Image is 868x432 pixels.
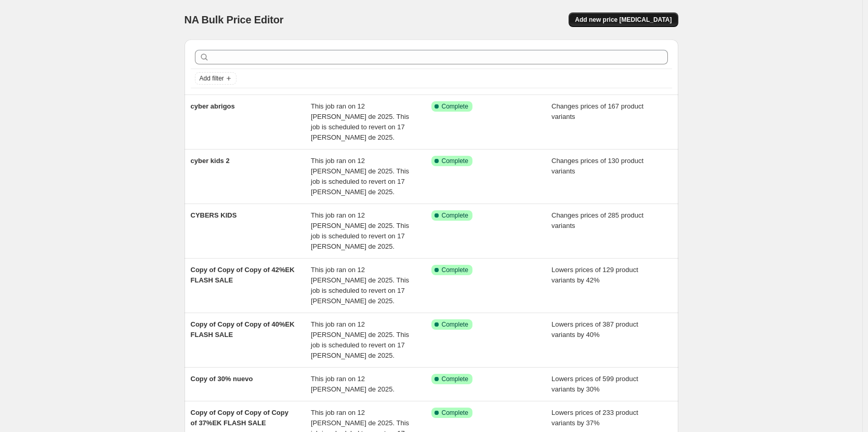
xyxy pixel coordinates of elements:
[442,320,468,329] span: Complete
[311,211,409,250] span: This job ran on 12 [PERSON_NAME] de 2025. This job is scheduled to revert on 17 [PERSON_NAME] de ...
[442,409,468,417] span: Complete
[185,14,284,25] span: NA Bulk Price Editor
[551,375,638,393] span: Lowers prices of 599 product variants by 30%
[442,102,468,111] span: Complete
[191,320,295,339] span: Copy of Copy of Copy of 40%EK FLASH SALE
[551,320,638,339] span: Lowers prices of 387 product variants by 40%
[191,266,295,284] span: Copy of Copy of Copy of 42%EK FLASH SALE
[442,375,468,383] span: Complete
[551,409,638,427] span: Lowers prices of 233 product variants by 37%
[191,375,253,383] span: Copy of 30% nuevo
[191,157,230,165] span: cyber kids 2
[569,12,678,27] button: Add new price [MEDICAL_DATA]
[442,157,468,165] span: Complete
[575,16,672,24] span: Add new price [MEDICAL_DATA]
[311,375,394,393] span: This job ran on 12 [PERSON_NAME] de 2025.
[200,74,224,83] span: Add filter
[551,266,638,284] span: Lowers prices of 129 product variants by 42%
[551,102,643,120] span: Changes prices of 167 product variants
[442,266,468,274] span: Complete
[311,266,409,305] span: This job ran on 12 [PERSON_NAME] de 2025. This job is scheduled to revert on 17 [PERSON_NAME] de ...
[191,102,235,110] span: cyber abrigos
[551,211,643,230] span: Changes prices of 285 product variants
[191,409,288,427] span: Copy of Copy of Copy of Copy of 37%EK FLASH SALE
[195,72,236,85] button: Add filter
[442,211,468,220] span: Complete
[551,157,643,175] span: Changes prices of 130 product variants
[191,211,237,219] span: CYBERS KIDS
[311,102,409,141] span: This job ran on 12 [PERSON_NAME] de 2025. This job is scheduled to revert on 17 [PERSON_NAME] de ...
[311,320,409,359] span: This job ran on 12 [PERSON_NAME] de 2025. This job is scheduled to revert on 17 [PERSON_NAME] de ...
[311,157,409,196] span: This job ran on 12 [PERSON_NAME] de 2025. This job is scheduled to revert on 17 [PERSON_NAME] de ...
